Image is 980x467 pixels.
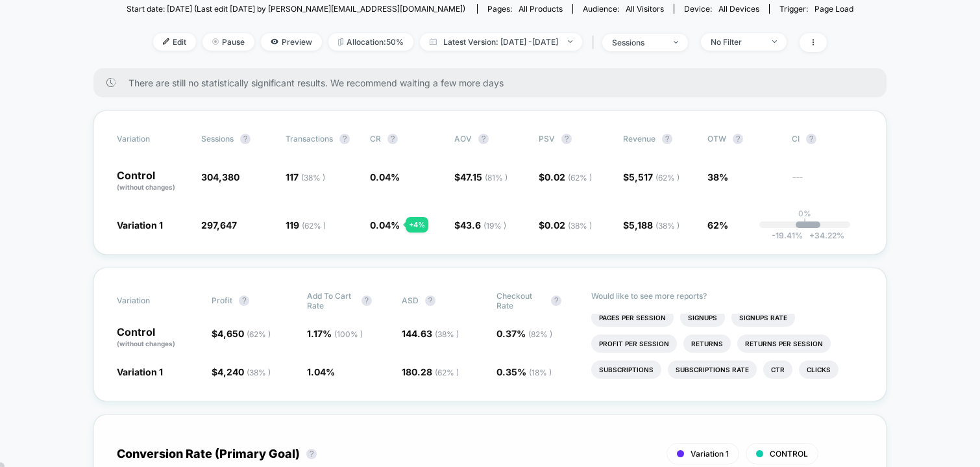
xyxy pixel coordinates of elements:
button: ? [551,296,561,306]
span: 0.37 % [496,328,552,339]
span: 5,188 [629,220,680,231]
span: $ [454,171,508,183]
span: ( 38 % ) [435,329,459,339]
span: all products [519,4,563,14]
li: Clicks [799,360,839,379]
span: Latest Version: [DATE] - [DATE] [420,33,582,51]
span: ( 38 % ) [247,368,271,377]
span: Sessions [201,134,234,144]
button: ? [306,449,317,459]
span: Add To Cart Rate [307,291,355,310]
span: Preview [261,33,322,51]
li: Pages Per Session [591,309,674,327]
span: $ [212,328,271,339]
span: 0.04 % [370,220,400,231]
p: | [803,218,806,228]
span: 0.04 % [370,171,400,183]
span: Variation 1 [117,366,163,377]
span: ( 38 % ) [301,173,325,183]
span: 38% [707,171,728,183]
img: end [212,38,219,45]
span: 144.63 [402,328,459,339]
span: $ [623,171,680,183]
p: Control [117,327,199,349]
span: Edit [153,33,196,51]
button: ? [387,134,398,144]
span: ( 82 % ) [528,329,552,339]
span: 117 [286,171,325,183]
img: edit [163,38,169,45]
span: PSV [539,134,555,144]
span: ( 18 % ) [529,368,552,377]
button: ? [425,296,435,306]
span: 0.02 [545,171,592,183]
button: ? [240,134,251,144]
span: 304,380 [201,171,239,183]
button: ? [561,134,572,144]
button: ? [662,134,672,144]
span: ( 62 % ) [302,221,326,231]
span: ( 81 % ) [485,173,508,183]
span: Variation 1 [691,449,729,459]
span: 0.02 [545,220,592,231]
span: $ [623,220,680,231]
span: 5,517 [629,171,680,183]
li: Returns [683,334,731,353]
span: Allocation: 50% [328,33,413,51]
span: $ [539,171,592,183]
img: end [568,40,572,43]
button: ? [733,134,743,144]
li: Returns Per Session [737,334,831,353]
p: Would like to see more reports? [591,291,863,301]
span: 297,647 [201,220,237,231]
span: ( 38 % ) [568,221,592,231]
span: (without changes) [117,340,175,347]
span: CR [370,134,381,144]
span: 0.35 % [496,366,552,377]
img: calendar [430,38,437,45]
span: AOV [454,134,472,144]
span: CI [792,134,863,144]
span: Profit [212,296,232,305]
button: ? [806,134,816,144]
span: Pause [202,33,254,51]
span: 1.04 % [307,366,335,377]
span: Variation 1 [117,220,163,231]
img: end [772,40,777,43]
span: 180.28 [402,366,459,377]
p: 0% [798,208,811,218]
span: ( 62 % ) [568,173,592,183]
span: + [809,231,815,240]
span: ( 62 % ) [435,368,459,377]
li: Signups Rate [731,309,795,327]
span: Transactions [286,134,333,144]
span: ( 62 % ) [655,173,680,183]
span: 119 [286,220,326,231]
span: Checkout Rate [496,291,545,310]
span: ( 62 % ) [247,329,271,339]
span: $ [539,220,592,231]
span: ( 38 % ) [655,221,680,231]
div: No Filter [711,37,763,47]
span: 47.15 [460,171,508,183]
span: 43.6 [460,220,506,231]
span: ( 100 % ) [334,329,363,339]
button: ? [361,296,372,306]
div: Audience: [583,4,664,14]
li: Subscriptions [591,360,661,379]
span: ( 19 % ) [484,221,506,231]
img: end [674,41,678,44]
p: Control [117,170,188,192]
span: OTW [707,134,779,144]
span: 4,650 [217,328,271,339]
span: Page Load [815,4,853,14]
button: ? [239,296,249,306]
button: ? [478,134,489,144]
div: + 4 % [406,217,428,233]
li: Signups [680,309,725,327]
span: ASD [402,296,419,305]
span: CONTROL [770,449,808,459]
span: 62% [707,220,728,231]
li: Ctr [763,360,792,379]
span: 34.22 % [803,231,844,240]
